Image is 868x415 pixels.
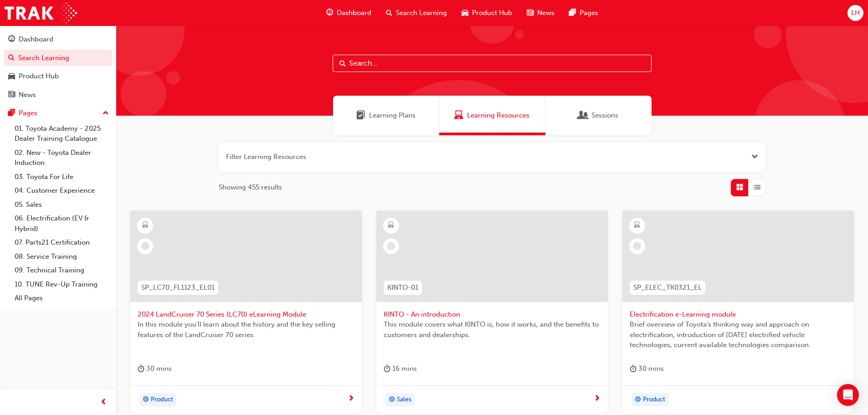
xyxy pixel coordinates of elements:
[643,395,665,405] span: Product
[19,34,53,45] div: Dashboard
[397,395,411,405] span: Sales
[143,394,149,406] span: target-icon
[11,250,113,264] a: 08. Service Training
[376,211,608,414] a: KINTO-01KINTO - An introductionThis module covers what KINTO is, how it works, and the benefits t...
[454,4,519,22] a: car-iconProduct Hub
[11,122,113,146] a: 01. Toyota Academy - 2025 Dealer Training Catalogue
[19,90,36,100] div: News
[4,31,113,48] a: Dashboard
[622,211,854,414] a: SP_ELEC_TK0321_ELElectrification e-Learning moduleBrief overview of Toyota’s thinking way and app...
[580,8,598,18] span: Pages
[736,182,743,193] span: Grid
[630,363,664,374] div: 30 mins
[130,211,362,414] a: SP_LC70_FL1123_EL012024 LandCruiser 70 Series (LC70) eLearning ModuleIn this module you'll learn ...
[11,198,113,212] a: 05. Sales
[537,8,555,18] span: News
[633,242,641,250] span: learningRecordVerb_NONE-icon
[387,282,418,293] span: KINTO-01
[569,7,576,19] span: pages-icon
[519,4,562,22] a: news-iconNews
[19,71,59,82] div: Product Hub
[8,109,15,118] span: pages-icon
[369,110,416,121] span: Learning Plans
[387,242,395,250] span: learningRecordVerb_NONE-icon
[4,29,113,105] button: DashboardSearch LearningProduct HubNews
[439,96,545,135] a: Learning ResourcesLearning Resources
[754,182,760,193] span: List
[579,110,588,121] span: Sessions
[545,96,652,135] a: SessionsSessions
[384,363,417,374] div: 16 mins
[454,110,463,121] span: Learning Resources
[333,55,652,72] input: Search...
[396,8,447,18] span: Search Learning
[751,152,758,162] button: Open the filter
[11,236,113,250] a: 07. Parts21 Certification
[4,68,113,85] a: Product Hub
[103,108,109,119] span: up-icon
[837,384,859,406] div: Open Intercom Messenger
[634,220,640,231] span: learningResourceType_ELEARNING-icon
[527,7,534,19] span: news-icon
[142,220,149,231] span: learningResourceType_ELEARNING-icon
[379,4,454,22] a: search-iconSearch Learning
[8,72,15,81] span: car-icon
[319,4,379,22] a: guage-iconDashboard
[11,211,113,236] a: 06. Electrification (EV & Hybrid)
[11,146,113,170] a: 02. New - Toyota Dealer Induction
[138,319,354,340] span: In this module you'll learn about the history and the key selling features of the LandCruiser 70 ...
[11,184,113,198] a: 04. Customer Experience
[11,263,113,277] a: 09. Technical Training
[8,36,15,44] span: guage-icon
[851,8,860,18] span: LH
[467,110,529,121] span: Learning Resources
[138,363,172,374] div: 30 mins
[462,7,468,19] span: car-icon
[326,7,333,19] span: guage-icon
[384,309,601,320] span: KINTO - An introduction
[138,363,144,374] span: duration-icon
[386,7,392,19] span: search-icon
[339,58,346,69] span: Search
[348,395,354,403] span: next-icon
[472,8,512,18] span: Product Hub
[384,319,601,340] span: This module covers what KINTO is, how it works, and the benefits to customers and dealerships.
[4,105,113,122] button: Pages
[384,363,390,374] span: duration-icon
[630,363,637,374] span: duration-icon
[5,3,77,23] img: Trak
[633,282,702,293] span: SP_ELEC_TK0321_EL
[591,110,618,121] span: Sessions
[594,395,601,403] span: next-icon
[11,277,113,292] a: 10. TUNE Rev-Up Training
[19,108,37,118] div: Pages
[141,282,215,293] span: SP_LC70_FL1123_EL01
[4,50,113,67] a: Search Learning
[337,8,371,18] span: Dashboard
[389,394,395,406] span: target-icon
[219,182,282,193] span: Showing 455 results
[11,291,113,305] a: All Pages
[138,309,354,320] span: 2024 LandCruiser 70 Series (LC70) eLearning Module
[11,170,113,184] a: 03. Toyota For Life
[4,87,113,103] a: News
[635,394,641,406] span: target-icon
[333,96,439,135] a: Learning PlansLearning Plans
[8,91,15,99] span: news-icon
[141,242,149,250] span: learningRecordVerb_NONE-icon
[847,5,863,21] button: LH
[356,110,365,121] span: Learning Plans
[8,54,15,62] span: search-icon
[562,4,606,22] a: pages-iconPages
[630,309,847,320] span: Electrification e-Learning module
[388,220,394,231] span: learningResourceType_ELEARNING-icon
[100,397,107,408] span: prev-icon
[630,319,847,350] span: Brief overview of Toyota’s thinking way and approach on electrification, introduction of [DATE] e...
[151,395,173,405] span: Product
